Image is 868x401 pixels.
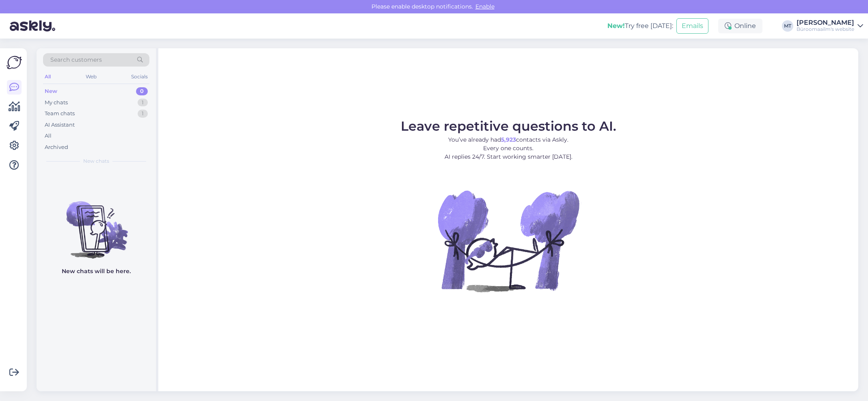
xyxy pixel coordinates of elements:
[435,168,581,314] img: No Chat active
[50,56,102,64] span: Search customers
[130,71,149,82] div: Socials
[45,121,75,129] div: AI Assistant
[84,71,98,82] div: Web
[45,87,57,95] div: New
[62,267,131,276] p: New chats will be here.
[607,21,673,31] div: Try free [DATE]:
[718,19,762,33] div: Online
[797,19,863,32] a: [PERSON_NAME]Büroomaailm's website
[6,55,22,70] img: Askly Logo
[797,26,854,32] div: Büroomaailm's website
[45,132,52,140] div: All
[43,71,52,82] div: All
[45,99,68,107] div: My chats
[501,136,516,143] b: 5,923
[138,99,148,107] div: 1
[401,118,616,134] span: Leave repetitive questions to AI.
[136,87,148,95] div: 0
[138,110,148,118] div: 1
[782,20,793,32] div: MT
[607,22,625,30] b: New!
[473,3,497,10] span: Enable
[45,143,68,151] div: Archived
[401,136,616,161] p: You’ve already had contacts via Askly. Every one counts. AI replies 24/7. Start working smarter [...
[676,18,708,34] button: Emails
[83,157,109,165] span: New chats
[45,110,75,118] div: Team chats
[797,19,854,26] div: [PERSON_NAME]
[37,187,156,260] img: No chats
